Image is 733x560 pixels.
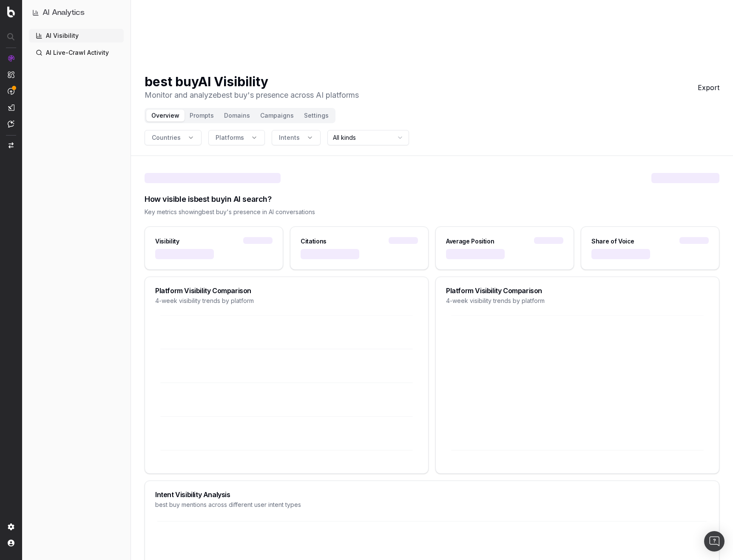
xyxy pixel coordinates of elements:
[32,7,120,19] button: AI Analytics
[145,193,719,205] div: How visible is best buy in AI search?
[155,501,709,509] div: best buy mentions across different user intent types
[255,110,299,122] button: Campaigns
[145,89,359,101] p: Monitor and analyze best buy 's presence across AI platforms
[155,491,709,498] div: Intent Visibility Analysis
[216,133,244,142] span: Platforms
[145,208,719,216] div: Key metrics showing best buy 's presence in AI conversations
[698,82,719,93] button: Export
[279,133,300,142] span: Intents
[155,287,418,294] div: Platform Visibility Comparison
[446,297,709,305] div: 4-week visibility trends by platform
[8,523,14,530] img: Setting
[152,133,181,142] span: Countries
[185,110,219,122] button: Prompts
[29,29,124,42] a: AI Visibility
[8,55,14,62] img: Analytics
[8,540,14,546] img: My account
[146,110,185,122] button: Overview
[29,46,124,59] a: AI Live-Crawl Activity
[591,237,634,246] div: Share of Voice
[301,237,327,246] div: Citations
[8,120,14,127] img: Assist
[8,71,14,78] img: Intelligence
[704,531,724,552] div: Open Intercom Messenger
[155,297,418,305] div: 4-week visibility trends by platform
[7,6,15,17] img: Botify logo
[446,237,494,246] div: Average Position
[299,110,334,122] button: Settings
[9,142,14,148] img: Switch project
[446,287,709,294] div: Platform Visibility Comparison
[145,74,359,89] h1: best buy AI Visibility
[8,104,14,111] img: Studio
[219,110,255,122] button: Domains
[8,88,14,95] img: Activation
[43,7,85,19] h1: AI Analytics
[155,237,179,246] div: Visibility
